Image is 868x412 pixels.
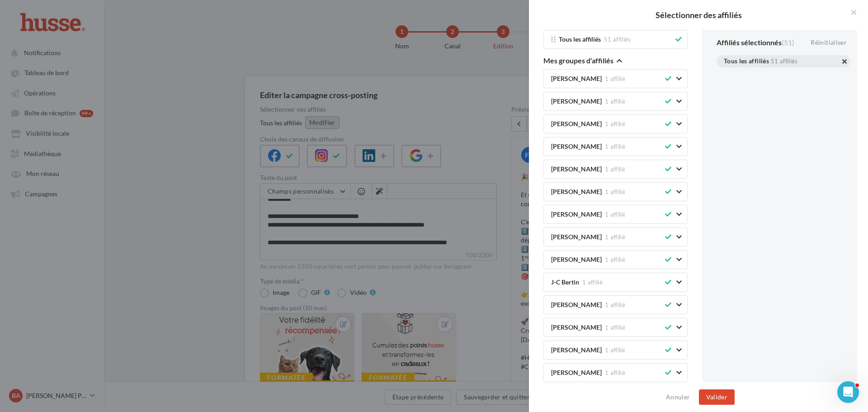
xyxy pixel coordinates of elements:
span: [PERSON_NAME] [551,166,602,173]
div: 51 affiliés [771,58,798,64]
span: [PERSON_NAME] [551,347,602,354]
span: 1 affilié [605,346,625,354]
span: [PERSON_NAME] [551,234,602,241]
div: Affiliés sélectionnés [717,39,794,46]
span: [PERSON_NAME] [551,143,602,150]
span: Tous les affiliés [559,36,601,43]
span: 1 affilié [605,256,625,263]
span: 1 affilié [605,143,625,150]
span: [PERSON_NAME] [551,76,602,82]
span: 1 affilié [605,98,625,105]
span: (51) [782,38,794,47]
span: J-C Bertin [551,279,579,286]
span: 1 affilié [605,211,625,218]
span: [PERSON_NAME] [551,324,602,331]
span: [PERSON_NAME] [551,302,602,308]
div: Réinitialiser [807,37,850,48]
span: 1 affilié [605,369,625,376]
span: 1 affilié [605,233,625,241]
span: [PERSON_NAME] [551,189,602,195]
span: 51 affiliés [604,36,631,43]
iframe: Intercom live chat [837,381,859,403]
button: Mes groupes d'affiliés [543,56,622,67]
span: [PERSON_NAME] [551,98,602,105]
span: 1 affilié [582,279,603,286]
span: [PERSON_NAME] [551,369,602,376]
button: Valider [699,389,735,405]
span: [PERSON_NAME] [551,211,602,218]
h2: Sélectionner des affiliés [543,11,854,19]
span: Mes groupes d'affiliés [543,57,613,64]
span: [PERSON_NAME] [551,121,602,128]
div: Tous les affiliés [724,58,769,66]
button: Annuler [662,392,693,403]
span: 1 affilié [605,166,625,173]
span: [PERSON_NAME] [551,256,602,263]
span: 1 affilié [605,324,625,331]
span: 1 affilié [605,301,625,308]
span: 1 affilié [605,188,625,195]
span: 1 affilié [605,75,625,82]
span: 1 affilié [605,120,625,128]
